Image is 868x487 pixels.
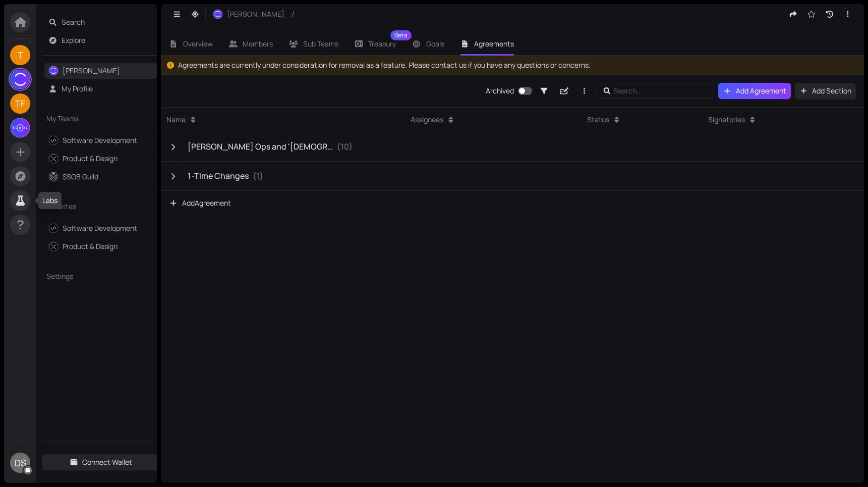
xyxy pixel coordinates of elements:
div: Archived [486,85,514,96]
div: [PERSON_NAME] Ops and '[DEMOGRAPHIC_DATA] [188,140,333,153]
span: [PERSON_NAME] [227,9,284,20]
span: Overview [183,39,213,48]
button: Add Agreement [718,83,791,99]
span: Settings [46,271,138,282]
sup: Beta [390,30,412,40]
a: Software Development [48,220,153,236]
button: Connect Wallet [42,454,159,470]
a: [PERSON_NAME] [63,66,120,75]
span: Favorites [46,201,138,212]
button: Add Section [795,83,856,99]
a: Product & Design [63,154,118,163]
span: Goals [426,39,444,48]
img: IM0s7RdbjA.jpeg [213,10,222,19]
span: Agreements [474,39,514,48]
span: Members [243,39,273,48]
div: Settings [42,265,159,288]
span: ( 10 ) [337,140,353,153]
img: Gl7-IqO7JL.jpeg [49,242,58,251]
a: Product & Design [48,238,153,255]
img: EIolxYUL98.jpeg [49,224,58,233]
span: T [18,45,23,65]
span: exclamation-circle [167,62,174,69]
div: Favorites [42,195,159,218]
a: $SOB Guild [63,172,98,181]
div: Agreements are currently under consideration for removal as a feature. Please contact us if you h... [178,60,858,71]
span: My Teams [46,113,138,124]
input: Search... [613,85,700,96]
span: Sub Teams [303,39,338,48]
span: Add Section [812,85,851,96]
button: [PERSON_NAME] [208,6,290,22]
span: Search [62,14,154,30]
span: Treasury [368,40,396,47]
img: S5xeEuA_KA.jpeg [11,70,30,89]
div: Name [166,114,186,125]
span: DS [15,453,26,473]
span: Add Agreement [169,198,231,209]
span: Add Agreement [736,85,786,96]
div: My Teams [42,107,159,130]
div: Signatories [708,114,745,125]
span: ( 1 ) [253,170,263,182]
a: Explore [62,35,85,45]
a: Software Development [63,135,137,145]
div: Assignees [411,114,443,125]
div: Status [587,114,609,125]
div: 1-Time Changes [188,170,249,182]
a: My Profile [62,84,93,93]
span: TF [15,93,25,114]
span: Connect Wallet [82,457,132,468]
img: T8Xj_ByQ5B.jpeg [11,118,30,137]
